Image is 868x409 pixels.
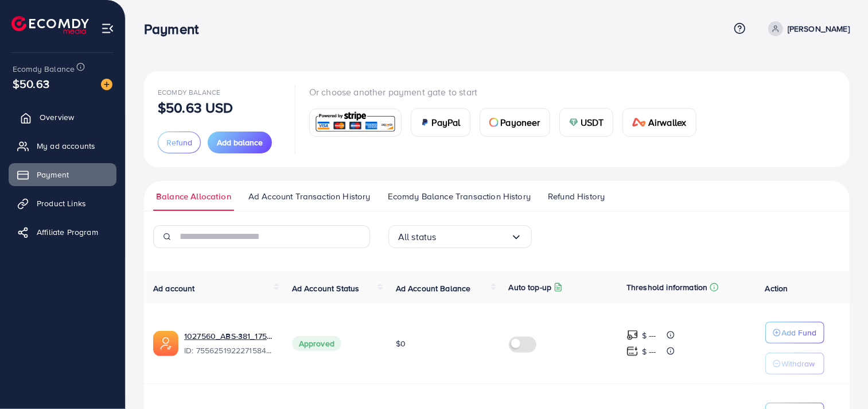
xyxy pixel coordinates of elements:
span: Refund [166,137,192,148]
span: USDT [581,115,604,129]
img: top-up amount [626,345,639,357]
a: cardPayoneer [480,108,550,137]
span: Ad Account Transaction History [248,190,371,203]
span: Add balance [217,137,263,148]
input: Search for option [437,228,511,246]
a: Affiliate Program [9,221,116,244]
span: My ad accounts [37,140,95,152]
img: card [489,118,499,127]
span: Payment [37,169,69,180]
span: Ad Account Status [292,283,360,294]
span: Ad Account Balance [396,283,471,294]
p: $ --- [642,345,656,358]
span: Product Links [37,198,86,209]
img: card [569,118,578,127]
img: top-up amount [626,329,639,341]
p: Add Fund [782,326,817,339]
a: cardAirwallex [622,108,696,137]
p: Or choose another payment gate to start [309,85,706,99]
span: ID: 7556251922271584264 [184,345,274,356]
span: Ecomdy Balance [13,63,75,75]
a: card [309,109,402,137]
a: My ad accounts [9,134,116,157]
span: Balance Allocation [156,190,231,203]
span: Refund History [548,190,605,203]
div: Search for option [388,225,532,248]
img: ic-ads-acc.e4c84228.svg [153,331,178,356]
p: $50.63 USD [158,101,233,114]
span: Ecomdy Balance Transaction History [388,190,531,203]
a: Payment [9,163,116,186]
span: Approved [292,336,341,351]
span: Overview [40,111,74,123]
a: Overview [9,106,116,129]
span: $50.63 [13,75,49,92]
img: logo [11,16,89,34]
button: Withdraw [765,353,824,375]
span: Action [765,283,788,294]
span: Airwallex [648,115,686,129]
h3: Payment [144,21,208,37]
a: 1027560_ABS-381_1759327143151 [184,330,274,342]
a: [PERSON_NAME] [764,21,850,36]
p: $ --- [642,329,656,342]
span: All status [398,228,437,246]
span: $0 [396,338,406,349]
a: cardPayPal [411,108,470,137]
span: Affiliate Program [37,226,98,238]
a: cardUSDT [559,108,614,137]
span: PayPal [432,115,461,129]
span: Ecomdy Balance [158,87,220,97]
span: Payoneer [501,115,540,129]
img: card [313,110,398,135]
img: image [101,79,112,90]
p: Auto top-up [509,280,552,294]
img: card [421,118,430,127]
p: [PERSON_NAME] [788,22,850,36]
img: menu [101,22,114,35]
div: <span class='underline'>1027560_ABS-381_1759327143151</span></br>7556251922271584264 [184,330,274,357]
button: Add balance [208,132,272,153]
p: Withdraw [782,357,815,371]
button: Add Fund [765,322,824,344]
span: Ad account [153,283,195,294]
button: Refund [158,132,201,153]
a: Product Links [9,192,116,215]
img: card [632,118,646,127]
p: Threshold information [626,280,707,294]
